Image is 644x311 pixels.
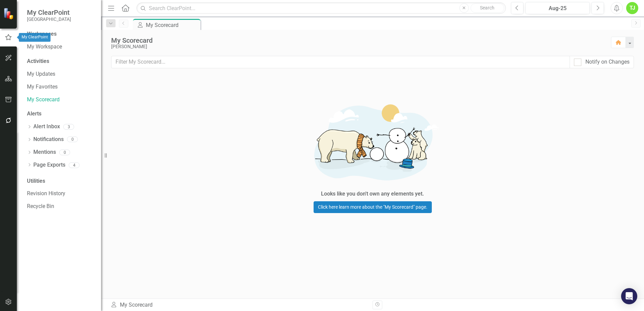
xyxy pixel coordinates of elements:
[480,5,494,10] span: Search
[27,70,94,78] a: My Updates
[33,123,60,131] a: Alert Inbox
[27,110,94,118] div: Alerts
[27,83,94,91] a: My Favorites
[136,2,506,14] input: Search ClearPoint...
[314,201,432,213] a: Click here learn more about the "My Scorecard" page.
[27,96,94,104] a: My Scorecard
[321,190,424,198] div: Looks like you don't own any elements yet.
[19,33,51,42] div: My ClearPoint
[528,4,587,12] div: Aug-25
[111,56,570,68] input: Filter My Scorecard...
[621,288,637,304] div: Open Intercom Messenger
[271,95,474,188] img: Getting started
[146,21,199,29] div: My Scorecard
[69,162,79,168] div: 4
[585,58,630,66] div: Notify on Changes
[471,3,504,13] button: Search
[27,58,94,65] div: Activities
[27,30,57,38] div: Workspaces
[63,124,74,130] div: 3
[27,177,94,185] div: Utilities
[626,2,638,14] button: TJ
[27,203,94,210] a: Recycle Bin
[33,136,64,143] a: Notifications
[111,44,604,49] div: [PERSON_NAME]
[3,8,15,20] img: ClearPoint Strategy
[27,8,71,16] span: My ClearPoint
[59,149,70,155] div: 0
[67,137,78,142] div: 0
[111,37,604,44] div: My Scorecard
[27,16,71,22] small: [GEOGRAPHIC_DATA]
[27,190,94,198] a: Revision History
[27,43,94,51] a: My Workspace
[33,148,56,156] a: Mentions
[525,2,590,14] button: Aug-25
[33,161,65,169] a: Page Exports
[110,301,367,309] div: My Scorecard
